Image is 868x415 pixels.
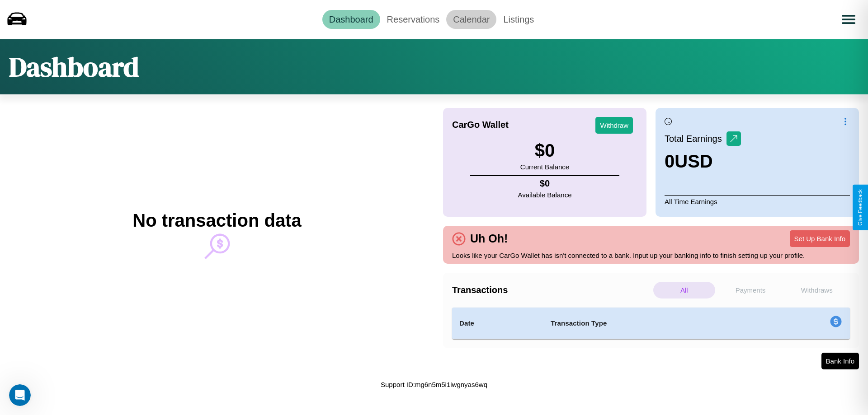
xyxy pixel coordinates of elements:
a: Reservations [380,10,447,29]
h1: Dashboard [9,48,139,85]
p: Payments [720,282,782,298]
a: Dashboard [322,10,380,29]
h3: 0 USD [665,151,741,172]
iframe: Intercom live chat [9,384,31,406]
p: Current Balance [520,161,569,173]
p: All [653,282,715,298]
button: Set Up Bank Info [790,230,850,247]
p: All Time Earnings [665,195,850,208]
p: Available Balance [518,189,572,201]
button: Withdraw [595,117,633,134]
div: Give Feedback [857,189,863,226]
h4: $ 0 [518,178,572,189]
button: Open menu [836,7,861,32]
h3: $ 0 [520,140,569,161]
p: Total Earnings [665,131,726,147]
h2: No transaction data [132,210,301,231]
h4: Transaction Type [551,318,756,329]
table: simple table [452,308,850,339]
p: Support ID: mg6n5m5i1iwgnyas6wq [381,378,487,391]
button: Bank Info [821,353,859,369]
a: Listings [496,10,541,29]
h4: Uh Oh! [466,232,512,245]
p: Withdraws [786,282,848,298]
h4: Transactions [452,285,651,295]
h4: CarGo Wallet [452,120,509,130]
h4: Date [459,318,536,329]
p: Looks like your CarGo Wallet has isn't connected to a bank. Input up your banking info to finish ... [452,249,850,261]
a: Calendar [446,10,496,29]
